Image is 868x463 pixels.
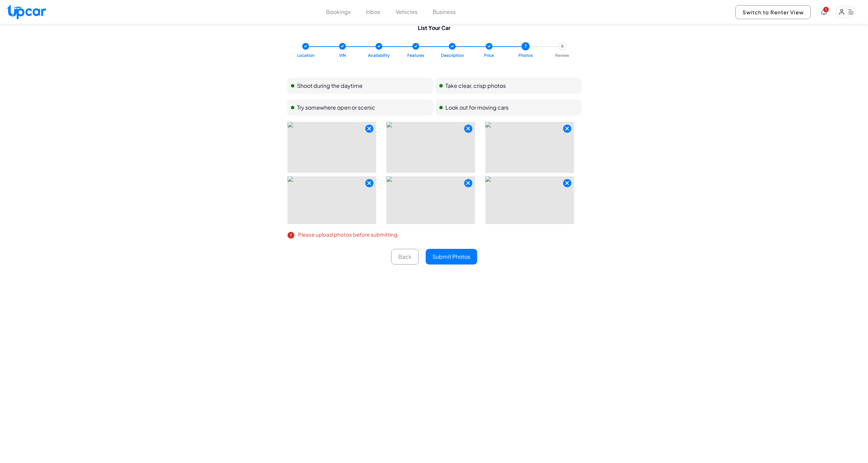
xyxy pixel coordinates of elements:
[555,53,569,58] span: Review
[298,231,399,238] span: Please upload photos before submitting.
[288,122,376,173] img: preview 0
[485,122,581,173] div: preview 2
[426,249,477,265] button: Submit Photos
[735,5,811,19] button: Switch to Renter View
[288,176,383,227] div: preview 3
[558,42,567,50] div: 8
[297,82,363,90] span: Shoot during the daytime
[288,122,383,173] div: preview 0
[366,8,380,16] button: Inbox
[386,176,475,227] img: preview 4
[407,53,424,58] span: Features
[386,122,482,173] div: preview 1
[445,103,509,112] span: Look out for moving cars
[326,8,351,16] button: Bookings
[396,8,417,16] button: Vehicles
[391,249,419,265] button: Back
[297,53,314,58] span: Location
[518,53,533,58] span: Photos
[485,176,574,227] img: preview 5
[484,53,494,58] span: Price
[368,53,390,58] span: Availability
[445,82,506,90] span: Take clear, crisp photos
[433,8,456,16] button: Business
[485,176,581,227] div: preview 5
[339,53,346,58] span: VIN
[230,24,639,32] strong: List Your Car
[288,176,376,227] img: preview 3
[521,42,530,50] div: 7
[441,53,464,58] span: Description
[485,122,574,173] img: preview 2
[297,103,375,112] span: Try somewhere open or scenic
[7,4,46,19] img: Upcar Logo
[288,232,294,239] span: !
[386,122,475,173] img: preview 1
[386,176,482,227] div: preview 4
[823,7,829,12] span: You have new notifications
